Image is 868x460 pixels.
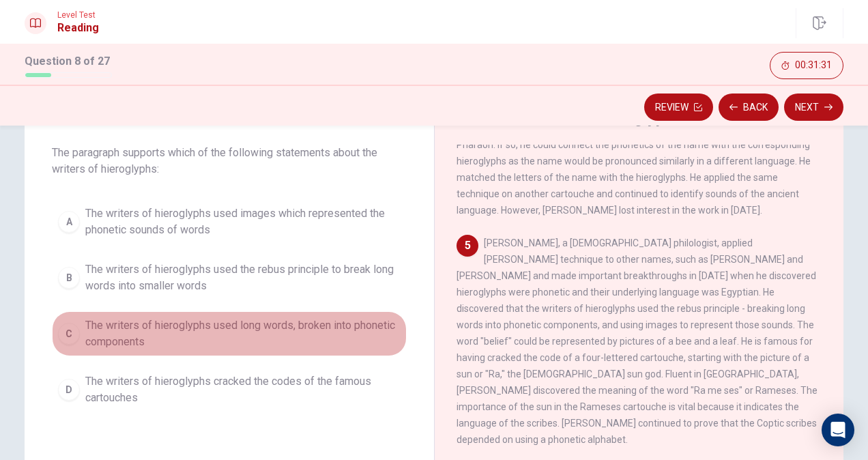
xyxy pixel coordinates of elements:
span: The writers of hieroglyphs used long words, broken into phonetic components [85,317,401,350]
span: The paragraph supports which of the following statements about the writers of hieroglyphs: [52,145,407,177]
span: The writers of hieroglyphs used the rebus principle to break long words into smaller words [85,261,401,294]
button: Back [719,94,779,121]
span: [PERSON_NAME], a [DEMOGRAPHIC_DATA] philologist, applied [PERSON_NAME] technique to other names, ... [457,238,818,445]
button: BThe writers of hieroglyphs used the rebus principle to break long words into smaller words [52,255,407,300]
button: Next [784,94,843,121]
span: Level Test [57,10,99,20]
button: Review [644,94,713,121]
div: D [58,379,80,401]
div: Open Intercom Messenger [822,414,854,446]
span: The writers of hieroglyphs cracked the codes of the famous cartouches [85,373,401,406]
h1: Reading [57,20,99,36]
div: B [58,267,80,289]
span: The writers of hieroglyphs used images which represented the phonetic sounds of words [85,205,401,238]
button: CThe writers of hieroglyphs used long words, broken into phonetic components [52,311,407,356]
div: 5 [457,235,478,257]
h1: Question 8 of 27 [25,53,112,70]
div: C [58,323,80,345]
button: DThe writers of hieroglyphs cracked the codes of the famous cartouches [52,367,407,412]
span: 00:31:31 [795,60,832,71]
button: 00:31:31 [770,52,843,79]
button: AThe writers of hieroglyphs used images which represented the phonetic sounds of words [52,199,407,244]
div: A [58,211,80,233]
